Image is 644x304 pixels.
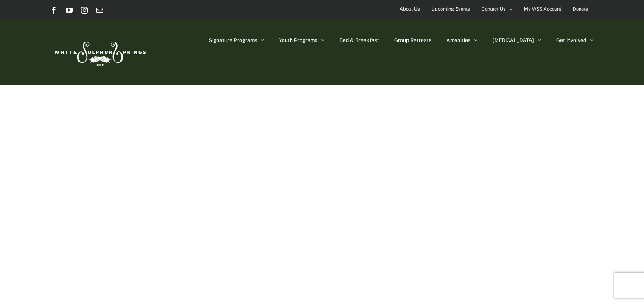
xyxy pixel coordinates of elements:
span: My WSS Account [524,3,561,15]
a: Email [96,7,103,14]
nav: Main Menu [209,19,594,62]
a: Amenities [446,19,478,62]
a: YouTube [66,7,73,14]
span: Group Retreats [394,38,431,43]
span: Amenities [446,38,470,43]
a: Instagram [81,7,88,14]
span: Signature Programs [209,38,257,43]
a: Signature Programs [209,19,264,62]
span: About Us [400,3,420,15]
a: Youth Programs [279,19,325,62]
a: [MEDICAL_DATA] [493,19,541,62]
a: Get Involved [556,19,594,62]
span: Bed & Breakfast [339,38,379,43]
span: Get Involved [556,38,586,43]
a: Facebook [50,7,57,14]
span: Donate [573,3,588,15]
span: Youth Programs [279,38,317,43]
span: Upcoming Events [431,3,470,15]
span: [MEDICAL_DATA] [493,38,534,43]
span: Contact Us [482,3,506,15]
a: Group Retreats [394,19,431,62]
a: Bed & Breakfast [339,19,379,62]
img: White Sulphur Springs Logo [50,32,148,72]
